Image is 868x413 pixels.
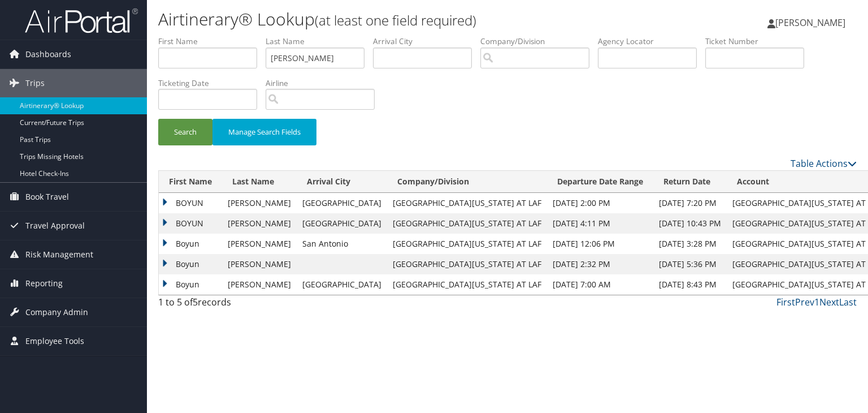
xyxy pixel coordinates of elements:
span: Travel Approval [25,212,85,240]
td: [GEOGRAPHIC_DATA] [297,274,387,295]
span: [PERSON_NAME] [775,16,845,29]
a: Last [839,296,857,308]
td: [GEOGRAPHIC_DATA][US_STATE] AT LAF [387,274,547,295]
td: [PERSON_NAME] [222,254,297,274]
td: [GEOGRAPHIC_DATA] [297,193,387,213]
label: Arrival City [373,36,480,47]
td: BOYUN [159,193,222,213]
td: Boyun [159,234,222,254]
td: [GEOGRAPHIC_DATA] [297,213,387,234]
td: Boyun [159,274,222,295]
td: Boyun [159,254,222,274]
td: [DATE] 5:36 PM [653,254,727,274]
label: Agency Locator [598,36,705,47]
button: Search [158,119,212,145]
a: First [776,296,795,308]
span: Risk Management [25,240,93,269]
td: [DATE] 3:28 PM [653,234,727,254]
td: [DATE] 10:43 PM [653,213,727,234]
th: First Name: activate to sort column ascending [159,171,222,193]
td: [PERSON_NAME] [222,234,297,254]
label: Company/Division [480,36,598,47]
a: Next [819,296,839,308]
th: Departure Date Range: activate to sort column ascending [547,171,653,193]
td: BOYUN [159,213,222,234]
td: [GEOGRAPHIC_DATA][US_STATE] AT LAF [387,193,547,213]
span: Reporting [25,269,63,298]
img: airportal-logo.png [25,7,138,34]
th: Arrival City: activate to sort column ascending [297,171,387,193]
button: Manage Search Fields [212,119,316,145]
span: Trips [25,69,45,97]
span: Employee Tools [25,327,84,355]
a: Table Actions [791,157,857,170]
span: Book Travel [25,183,69,211]
td: [DATE] 8:43 PM [653,274,727,295]
label: Ticketing Date [158,78,266,89]
span: Company Admin [25,298,88,326]
td: [DATE] 2:00 PM [547,193,653,213]
th: Company/Division [387,171,547,193]
label: Last Name [266,36,373,47]
a: Prev [795,296,814,308]
h1: Airtinerary® Lookup [158,7,624,31]
div: 1 to 5 of records [158,295,320,315]
a: 1 [814,296,819,308]
label: Ticket Number [705,36,813,47]
span: 5 [193,296,198,308]
td: [DATE] 2:32 PM [547,254,653,274]
td: [DATE] 7:00 AM [547,274,653,295]
label: Airline [266,78,383,89]
td: [PERSON_NAME] [222,274,297,295]
td: [GEOGRAPHIC_DATA][US_STATE] AT LAF [387,254,547,274]
label: First Name [158,36,266,47]
td: [DATE] 4:11 PM [547,213,653,234]
td: San Antonio [297,234,387,254]
a: [PERSON_NAME] [767,6,857,40]
th: Last Name: activate to sort column ascending [222,171,297,193]
small: (at least one field required) [315,11,476,29]
td: [PERSON_NAME] [222,213,297,234]
span: Dashboards [25,40,71,68]
td: [DATE] 12:06 PM [547,234,653,254]
td: [PERSON_NAME] [222,193,297,213]
td: [GEOGRAPHIC_DATA][US_STATE] AT LAF [387,213,547,234]
th: Return Date: activate to sort column ascending [653,171,727,193]
td: [DATE] 7:20 PM [653,193,727,213]
td: [GEOGRAPHIC_DATA][US_STATE] AT LAF [387,234,547,254]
